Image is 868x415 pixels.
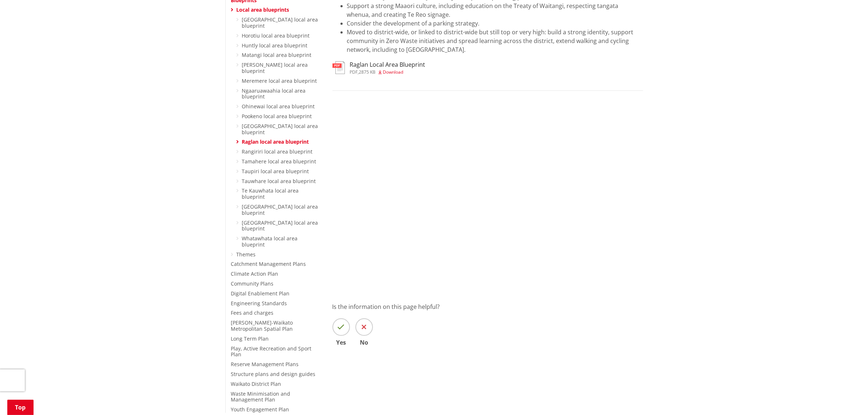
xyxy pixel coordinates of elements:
[242,138,309,145] a: Raglan local area blueprint
[332,61,425,74] a: Raglan Local Area Blueprint pdf,2875 KB Download
[242,77,317,84] a: Meremere local area blueprint
[231,335,269,342] a: Long Term Plan
[231,280,274,287] a: Community Plans
[231,406,289,413] a: Youth Engagement Plan
[237,251,256,258] a: Themes
[231,300,287,307] a: Engineering Standards
[347,28,643,54] li: Moved to district-wide, or linked to district-wide but still top or very high: build a strong ide...
[231,345,312,358] a: Play, Active Recreation and Sport Plan
[242,16,318,29] a: [GEOGRAPHIC_DATA] local area blueprint
[231,270,279,277] a: Climate Action Plan
[332,302,643,311] p: Is the information on this page helpful?
[347,19,643,28] li: Consider the development of a parking strategy.
[242,123,318,136] a: [GEOGRAPHIC_DATA] local area blueprint
[231,380,281,387] a: Waikato District Plan
[242,219,318,232] a: [GEOGRAPHIC_DATA] local area blueprint
[347,1,643,19] li: Support a strong Maaori culture, including education on the Treaty of Waitangi, respecting tangat...
[242,61,308,74] a: [PERSON_NAME] local area blueprint
[7,400,34,415] a: Top
[242,158,316,165] a: Tamahere local area blueprint
[231,361,299,368] a: Reserve Management Plans
[355,340,373,345] span: No
[834,384,861,411] iframe: Messenger Launcher
[242,51,312,58] a: Matangi local area blueprint
[231,390,291,403] a: Waste Minimisation and Management Plan
[231,371,316,377] a: Structure plans and design guides
[383,69,404,75] span: Download
[237,6,289,13] a: Local area blueprints
[350,61,425,68] h3: Raglan Local Area Blueprint
[242,32,310,39] a: Horotiu local area blueprint
[231,309,274,316] a: Fees and charges
[242,42,308,49] a: Huntly local area blueprint
[242,203,318,216] a: [GEOGRAPHIC_DATA] local area blueprint
[242,168,309,175] a: Taupiri local area blueprint
[350,70,425,74] div: ,
[242,103,315,110] a: Ohinewai local area blueprint
[231,260,306,267] a: Catchment Management Plans
[332,61,345,74] img: document-pdf.svg
[359,69,376,75] span: 2875 KB
[242,187,299,200] a: Te Kauwhata local area blueprint
[231,319,293,332] a: [PERSON_NAME]-Waikato Metropolitan Spatial Plan
[332,340,350,345] span: Yes
[242,235,298,248] a: Whatawhata local area blueprint
[242,87,306,100] a: Ngaaruawaahia local area blueprint
[350,69,358,75] span: pdf
[242,178,316,185] a: Tauwhare local area blueprint
[242,148,313,155] a: Rangiriri local area blueprint
[242,113,312,120] a: Pookeno local area blueprint
[231,290,290,297] a: Digital Enablement Plan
